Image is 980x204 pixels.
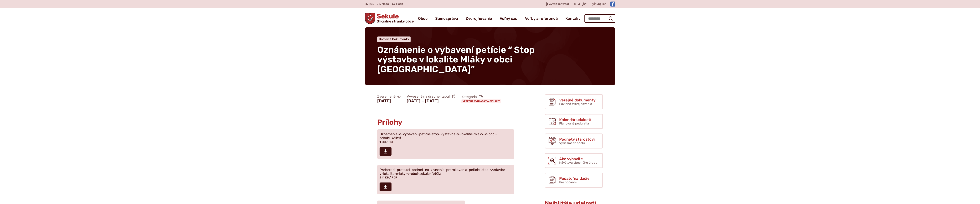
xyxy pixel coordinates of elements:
[379,37,392,41] a: Domov
[380,132,507,140] span: Oznamenie-o-vybaveni-peticie-stop-vystavbe-v-lokalite-mlaky-v-obci-sekule-k6lb1f
[418,13,428,24] a: Obec
[375,13,414,23] span: Sekule
[559,176,589,181] span: Podateľňa tlačív
[365,13,414,24] a: Logo Sekule, prejsť na domovskú stránku.
[380,176,397,179] span: 214 KB / PDF
[559,180,577,184] span: Pre občanov
[559,98,595,102] span: Verejné dokumenty
[377,129,514,159] a: Oznamenie-o-vybaveni-peticie-stop-vystavbe-v-lokalite-mlaky-v-obci-sekule-k6lb1f 1 MB / PDF
[369,2,374,6] span: RSS
[549,2,569,6] span: kontrast
[380,168,507,176] span: Preberaci-protokol-podnet-na-zrusenie-prerokovania-peticie-stop-vystavbe-v-lokalite-mlaky-v-obci-...
[559,118,591,122] span: Kalendár udalostí
[461,95,502,99] span: Kategória
[559,161,597,164] span: Návšteva obecného úradu
[435,13,458,24] a: Samospráva
[377,94,401,99] span: Zverejnené
[377,20,414,23] span: Oficiálne stránky obce
[407,94,455,99] span: Vyvesené na úradnej tabuli
[500,13,517,24] a: Voľný čas
[466,13,492,24] a: Zverejňovanie
[461,99,501,103] a: Verejné vyhlášky a oznamy
[377,99,401,104] figcaption: [DATE]
[380,140,394,144] span: 1 MB / PDF
[596,2,606,6] span: English
[549,2,557,6] span: Zvýšiť
[407,99,455,104] figcaption: [DATE] − [DATE]
[545,134,603,148] a: Podnety starostovi Vyriešme to spolu
[565,13,580,24] a: Kontakt
[377,165,514,194] a: Preberaci-protokol-podnet-na-zrusenie-prerokovania-peticie-stop-vystavbe-v-lokalite-mlaky-v-obci-...
[365,13,375,24] img: Prejsť na domovskú stránku
[545,173,603,188] a: Podateľňa tlačív Pre občanov
[610,2,615,7] img: Prejsť na Facebook stránku
[559,157,597,161] span: Ako vybavíte
[559,102,592,106] span: Povinné zverejňovanie
[545,94,603,109] a: Verejné dokumenty Povinné zverejňovanie
[545,114,603,129] a: Kalendár udalostí Plánované podujatia
[379,37,389,41] span: Domov
[545,153,603,168] a: Ako vybavíte Návšteva obecného úradu
[382,2,389,6] span: Mapa
[396,2,403,6] span: Tlačiť
[392,37,409,41] a: Dokumenty
[559,141,585,145] span: Vyriešme to spolu
[377,118,514,126] h2: Prílohy
[559,137,595,141] span: Podnety starostovi
[525,13,558,24] a: Voľby a referendá
[559,122,589,125] span: Plánované podujatia
[596,2,607,6] a: English
[377,45,535,75] span: Oznámenie o vybavení petície “ Stop výstavbe v lokalite Mláky v obci [GEOGRAPHIC_DATA]“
